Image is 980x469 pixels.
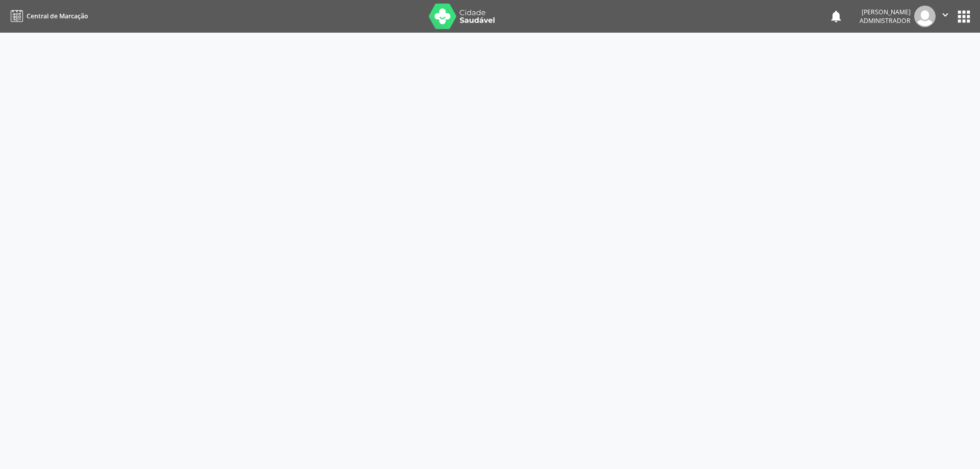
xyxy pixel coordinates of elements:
[936,6,955,27] button: 
[860,16,911,25] span: Administrador
[940,9,951,20] i: 
[7,8,88,24] a: Central de Marcação
[914,6,936,27] img: img
[955,8,973,26] button: apps
[27,12,88,20] span: Central de Marcação
[829,9,843,23] button: notifications
[860,8,911,16] div: [PERSON_NAME]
